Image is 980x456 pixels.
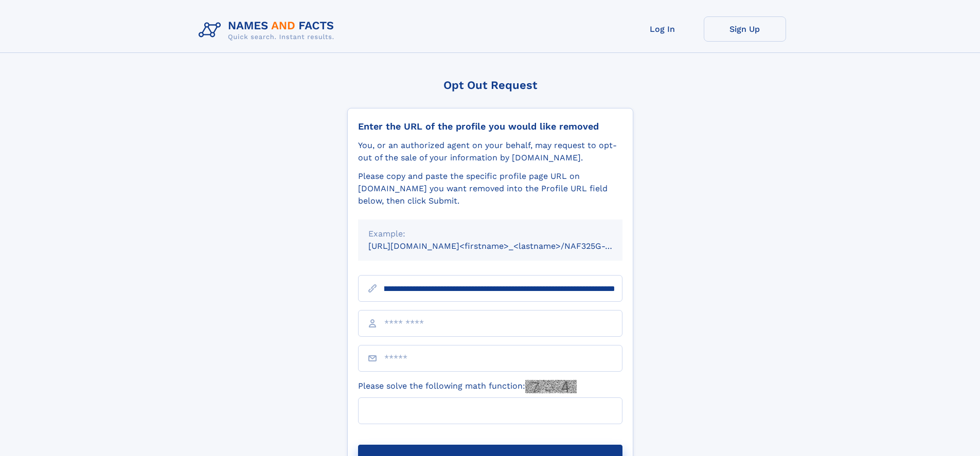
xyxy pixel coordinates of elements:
[358,170,622,207] div: Please copy and paste the specific profile page URL on [DOMAIN_NAME] you want removed into the Pr...
[368,228,612,240] div: Example:
[621,16,704,42] a: Log In
[704,16,786,42] a: Sign Up
[358,139,622,164] div: You, or an authorized agent on your behalf, may request to opt-out of the sale of your informatio...
[194,16,343,44] img: Logo Names and Facts
[368,241,642,251] small: [URL][DOMAIN_NAME]<firstname>_<lastname>/NAF325G-xxxxxxxx
[358,121,622,132] div: Enter the URL of the profile you would like removed
[358,380,577,393] label: Please solve the following math function:
[347,79,633,92] div: Opt Out Request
